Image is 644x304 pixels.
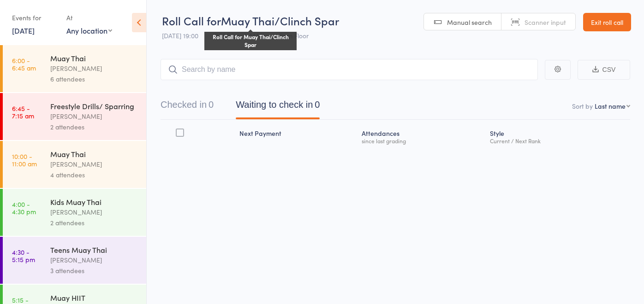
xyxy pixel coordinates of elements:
[447,18,492,27] span: Manual search
[12,10,57,25] div: Events for
[204,32,297,50] div: Roll Call for Muay Thai/Clinch Spar
[3,93,146,140] a: 6:45 -7:15 amFreestyle Drills/ Sparring[PERSON_NAME]2 attendees
[50,149,138,159] div: Muay Thai
[209,99,214,110] div: 0
[50,255,138,265] div: [PERSON_NAME]
[50,207,138,217] div: [PERSON_NAME]
[3,237,146,284] a: 4:30 -5:15 pmTeens Muay Thai[PERSON_NAME]3 attendees
[572,101,593,111] label: Sort by
[50,170,138,180] div: 4 attendees
[595,101,626,111] div: Last name
[358,124,486,148] div: Atten­dances
[161,59,538,80] input: Search by name
[578,60,630,80] button: CSV
[50,197,138,207] div: Kids Muay Thai
[50,292,138,303] div: Muay HIIT
[50,159,138,170] div: [PERSON_NAME]
[50,265,138,276] div: 3 attendees
[236,95,320,119] button: Waiting to check in0
[66,10,112,25] div: At
[3,45,146,92] a: 6:00 -6:45 amMuay Thai[PERSON_NAME]6 attendees
[525,18,566,27] span: Scanner input
[12,105,34,119] time: 6:45 - 7:15 am
[162,13,221,28] span: Roll Call for
[583,13,631,31] a: Exit roll call
[221,13,339,28] span: Muay Thai/Clinch Spar
[12,248,35,263] time: 4:30 - 5:15 pm
[66,25,112,35] div: Any location
[50,74,138,84] div: 6 attendees
[486,124,630,148] div: Style
[490,138,626,144] div: Current / Next Rank
[161,95,214,119] button: Checked in0
[236,124,358,148] div: Next Payment
[12,200,36,215] time: 4:00 - 4:30 pm
[50,111,138,122] div: [PERSON_NAME]
[50,122,138,132] div: 2 attendees
[162,31,198,40] span: [DATE] 19:00
[12,152,37,167] time: 10:00 - 11:00 am
[12,57,36,71] time: 6:00 - 6:45 am
[50,63,138,74] div: [PERSON_NAME]
[3,189,146,236] a: 4:00 -4:30 pmKids Muay Thai[PERSON_NAME]2 attendees
[362,138,482,144] div: since last grading
[50,245,138,255] div: Teens Muay Thai
[315,99,320,110] div: 0
[12,25,35,35] a: [DATE]
[3,141,146,188] a: 10:00 -11:00 amMuay Thai[PERSON_NAME]4 attendees
[50,101,138,111] div: Freestyle Drills/ Sparring
[50,217,138,228] div: 2 attendees
[50,53,138,63] div: Muay Thai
